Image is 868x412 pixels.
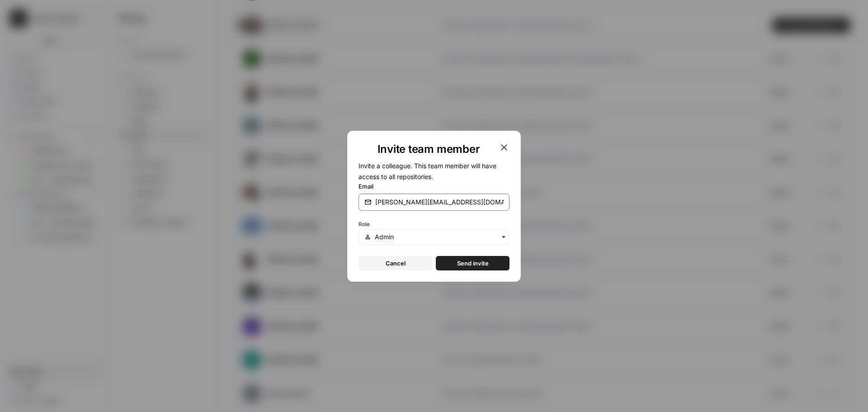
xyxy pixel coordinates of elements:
[359,142,499,156] h1: Invite team member
[359,182,509,191] label: Email
[359,162,496,180] span: Invite a colleague. This team member will have access to all repositories.
[386,259,406,268] span: Cancel
[359,221,370,227] span: Role
[375,232,504,242] input: Admin
[436,256,509,270] button: Send invite
[375,198,504,207] input: email@company.com
[359,256,432,270] button: Cancel
[457,259,489,268] span: Send invite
